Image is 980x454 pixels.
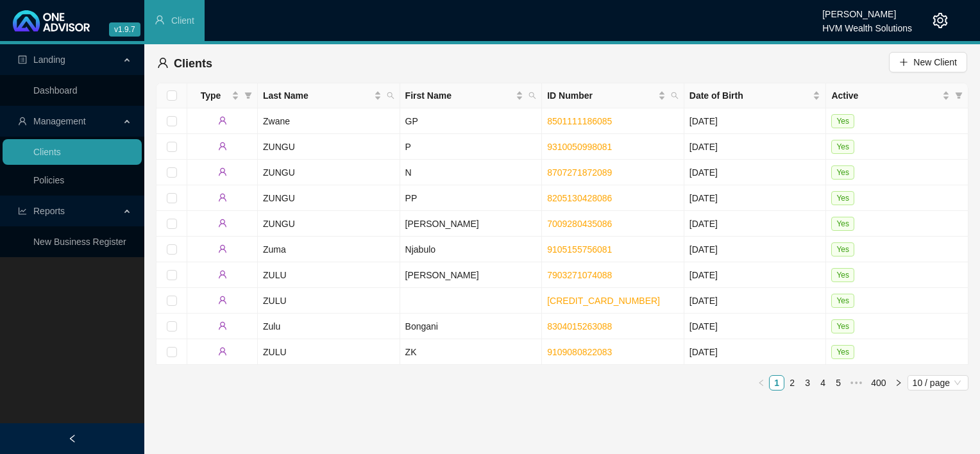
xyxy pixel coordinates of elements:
[528,92,536,99] span: search
[218,347,227,356] span: user
[405,88,514,103] span: First Name
[109,22,140,37] span: v1.9.7
[831,140,854,154] span: Yes
[547,219,612,229] a: 7009280435086
[33,55,65,65] span: Landing
[800,376,815,390] a: 3
[547,88,655,103] span: ID Number
[822,3,912,17] div: [PERSON_NAME]
[18,206,27,215] span: line-chart
[13,10,90,31] img: 2df55531c6924b55f21c4cf5d4484680-logo-light.svg
[542,83,684,108] th: ID Number
[400,262,543,288] td: [PERSON_NAME]
[684,83,827,108] th: Date of Birth
[242,86,255,105] span: filter
[547,167,612,178] a: 8707271872089
[547,321,612,332] a: 8304015263088
[18,117,27,126] span: user
[547,270,612,280] a: 7903271074088
[891,375,906,391] li: Next Page
[891,375,906,391] button: right
[263,88,371,103] span: Last Name
[547,142,612,152] a: 9310050998081
[258,83,400,108] th: Last Name
[258,211,400,237] td: ZUNGU
[174,57,212,70] span: Clients
[784,375,800,391] li: 2
[218,219,227,228] span: user
[684,211,827,237] td: [DATE]
[785,376,799,390] a: 2
[400,211,543,237] td: [PERSON_NAME]
[218,244,227,253] span: user
[258,237,400,262] td: Zuma
[547,347,612,357] a: 9109080822083
[889,52,967,72] button: New Client
[899,58,908,67] span: plus
[18,55,27,64] span: profile
[831,191,854,205] span: Yes
[757,379,765,387] span: left
[831,114,854,128] span: Yes
[33,85,78,96] a: Dashboard
[258,134,400,160] td: ZUNGU
[933,13,948,28] span: setting
[913,376,963,390] span: 10 / page
[831,268,854,282] span: Yes
[218,321,227,330] span: user
[244,92,252,99] span: filter
[846,375,866,391] span: •••
[192,88,229,103] span: Type
[33,175,64,185] a: Policies
[258,314,400,339] td: Zulu
[171,15,194,26] span: Client
[913,55,957,69] span: New Client
[400,134,543,160] td: P
[668,86,681,105] span: search
[684,160,827,185] td: [DATE]
[684,339,827,365] td: [DATE]
[157,57,169,69] span: user
[867,376,890,390] a: 400
[955,92,963,99] span: filter
[908,375,968,391] div: Page Size
[684,108,827,134] td: [DATE]
[895,379,902,387] span: right
[831,376,845,390] a: 5
[68,434,77,443] span: left
[33,237,126,247] a: New Business Register
[258,339,400,365] td: ZULU
[826,83,968,108] th: Active
[258,262,400,288] td: ZULU
[547,296,660,306] a: [CREDIT_CARD_NUMBER]
[671,92,679,99] span: search
[684,134,827,160] td: [DATE]
[400,339,543,365] td: ZK
[816,376,830,390] a: 4
[822,17,912,31] div: HVM Wealth Solutions
[684,314,827,339] td: [DATE]
[689,88,811,103] span: Date of Birth
[400,83,543,108] th: First Name
[258,160,400,185] td: ZUNGU
[684,288,827,314] td: [DATE]
[400,314,543,339] td: Bongani
[187,83,258,108] th: Type
[400,185,543,211] td: PP
[384,86,397,105] span: search
[800,375,815,391] li: 3
[769,375,784,391] li: 1
[754,375,769,391] li: Previous Page
[258,108,400,134] td: Zwane
[218,296,227,305] span: user
[547,193,612,203] a: 8205130428086
[33,147,61,157] a: Clients
[400,108,543,134] td: GP
[831,242,854,256] span: Yes
[218,270,227,279] span: user
[866,375,890,391] li: 400
[547,116,612,126] a: 8501111186085
[831,88,940,103] span: Active
[218,193,227,202] span: user
[684,262,827,288] td: [DATE]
